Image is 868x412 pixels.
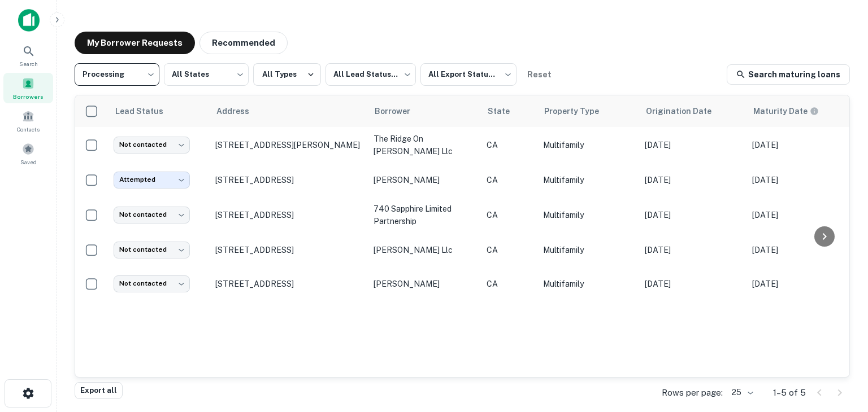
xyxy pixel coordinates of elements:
[752,278,848,290] p: [DATE]
[114,137,190,153] div: Not contacted
[543,278,633,290] p: Multifamily
[662,386,723,400] p: Rows per page:
[752,139,848,151] p: [DATE]
[747,95,854,127] th: Maturity dates displayed may be estimated. Please contact the lender for the most accurate maturi...
[752,244,848,256] p: [DATE]
[114,242,190,258] div: Not contacted
[210,95,368,127] th: Address
[645,278,741,290] p: [DATE]
[487,139,532,151] p: CA
[646,104,726,118] span: Origination Date
[3,40,53,71] a: Search
[639,95,747,127] th: Origination Date
[75,382,123,399] button: Export all
[521,63,557,86] button: Reset
[75,60,159,89] div: Processing
[114,275,190,292] div: Not contacted
[645,209,741,221] p: [DATE]
[487,174,532,186] p: CA
[487,244,532,256] p: CA
[420,60,517,89] div: All Export Statuses
[544,104,614,118] span: Property Type
[253,63,321,86] button: All Types
[543,209,633,221] p: Multifamily
[752,209,848,221] p: [DATE]
[114,172,190,188] div: Attempted
[543,244,633,256] p: Multifamily
[216,104,264,118] span: Address
[325,60,416,89] div: All Lead Statuses
[13,92,44,101] span: Borrowers
[215,140,362,150] p: [STREET_ADDRESS][PERSON_NAME]
[374,278,475,290] p: [PERSON_NAME]
[752,174,848,186] p: [DATE]
[215,210,362,220] p: [STREET_ADDRESS]
[645,174,741,186] p: [DATE]
[487,278,532,290] p: CA
[3,73,53,103] a: Borrowers
[543,174,633,186] p: Multifamily
[727,64,850,85] a: Search maturing loans
[20,157,37,166] span: Saved
[374,244,475,256] p: [PERSON_NAME] llc
[753,105,834,117] span: Maturity dates displayed may be estimated. Please contact the lender for the most accurate maturi...
[215,175,362,185] p: [STREET_ADDRESS]
[773,386,806,400] p: 1–5 of 5
[18,9,40,32] img: capitalize-icon.png
[645,244,741,256] p: [DATE]
[3,138,53,169] a: Saved
[368,95,481,127] th: Borrower
[199,32,288,54] button: Recommended
[215,279,362,289] p: [STREET_ADDRESS]
[164,60,249,89] div: All States
[108,95,210,127] th: Lead Status
[488,104,524,118] span: State
[19,59,38,68] span: Search
[374,133,475,157] p: the ridge on [PERSON_NAME] llc
[753,105,808,117] h6: Maturity Date
[645,139,741,151] p: [DATE]
[215,245,362,255] p: [STREET_ADDRESS]
[374,203,475,227] p: 740 sapphire limited partnership
[75,32,195,54] button: My Borrower Requests
[811,322,868,376] iframe: Chat Widget
[543,139,633,151] p: Multifamily
[3,106,53,136] a: Contacts
[374,174,475,186] p: [PERSON_NAME]
[17,125,40,134] span: Contacts
[727,384,755,401] div: 25
[375,104,425,118] span: Borrower
[114,207,190,223] div: Not contacted
[537,95,639,127] th: Property Type
[481,95,537,127] th: State
[753,105,819,117] div: Maturity dates displayed may be estimated. Please contact the lender for the most accurate maturi...
[487,209,532,221] p: CA
[115,104,178,118] span: Lead Status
